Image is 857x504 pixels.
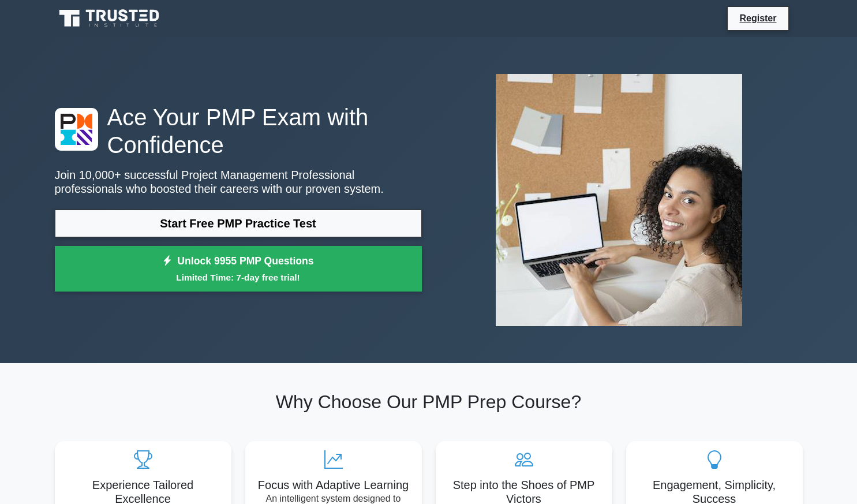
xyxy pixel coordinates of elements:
h5: Focus with Adaptive Learning [255,478,413,492]
a: Start Free PMP Practice Test [55,210,422,237]
a: Unlock 9955 PMP QuestionsLimited Time: 7-day free trial! [55,246,422,292]
h2: Why Choose Our PMP Prep Course? [55,391,803,413]
a: Register [732,11,783,25]
p: Join 10,000+ successful Project Management Professional professionals who boosted their careers w... [55,168,422,196]
small: Limited Time: 7-day free trial! [69,271,407,284]
h1: Ace Your PMP Exam with Confidence [55,103,422,159]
